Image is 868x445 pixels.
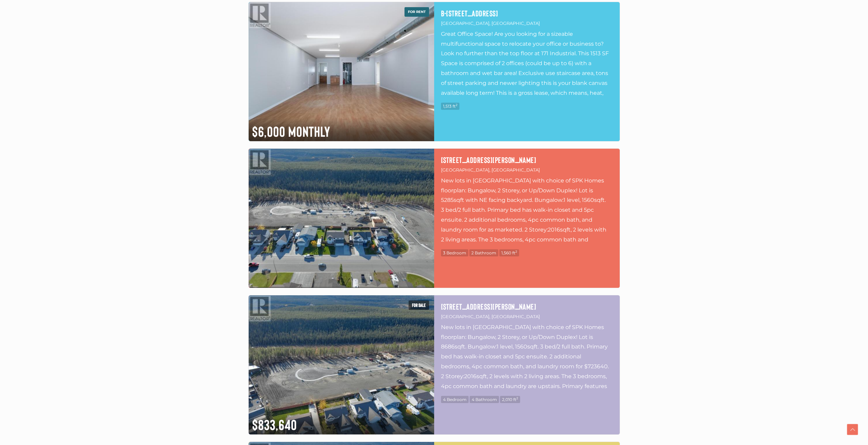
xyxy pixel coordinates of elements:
span: For sale [409,300,429,310]
sup: 2 [456,103,457,107]
span: 1,560 ft [499,249,519,256]
span: 2 Bathroom [469,249,498,256]
a: [STREET_ADDRESS][PERSON_NAME] [441,302,613,311]
a: [STREET_ADDRESS][PERSON_NAME] [441,155,613,164]
div: $6,000 Monthly [249,118,434,141]
span: 4 Bedroom [441,396,469,403]
img: 24 BERYL PLACE, Whitehorse, Yukon [249,149,434,288]
p: [GEOGRAPHIC_DATA], [GEOGRAPHIC_DATA] [441,19,613,27]
div: $607,550 [249,287,434,288]
sup: 2 [515,250,517,253]
div: $833,640 [249,411,434,434]
p: Great Office Space! Are you looking for a sizeable multifunctional space to relocate your office ... [441,29,613,98]
span: 1,513 ft [441,103,459,110]
a: B-[STREET_ADDRESS] [441,9,613,18]
p: [GEOGRAPHIC_DATA], [GEOGRAPHIC_DATA] [441,313,613,321]
span: 3 Bedroom [441,249,468,256]
p: New lots in [GEOGRAPHIC_DATA] with choice of SPK Homes floorplan: Bungalow, 2 Storey, or Up/Down ... [441,323,613,391]
span: 4 Bathroom [470,396,499,403]
img: 38 BERYL PLACE, Whitehorse, Yukon [249,295,434,434]
span: For sale [409,154,429,154]
p: [GEOGRAPHIC_DATA], [GEOGRAPHIC_DATA] [441,166,613,174]
p: New lots in [GEOGRAPHIC_DATA] with choice of SPK Homes floorplan: Bungalow, 2 Storey, or Up/Down ... [441,176,613,244]
span: 2,010 ft [500,396,520,403]
span: For rent [404,7,429,17]
img: B-171 INDUSTRIAL ROAD, Whitehorse, Yukon [249,2,434,141]
sup: 2 [516,396,518,400]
